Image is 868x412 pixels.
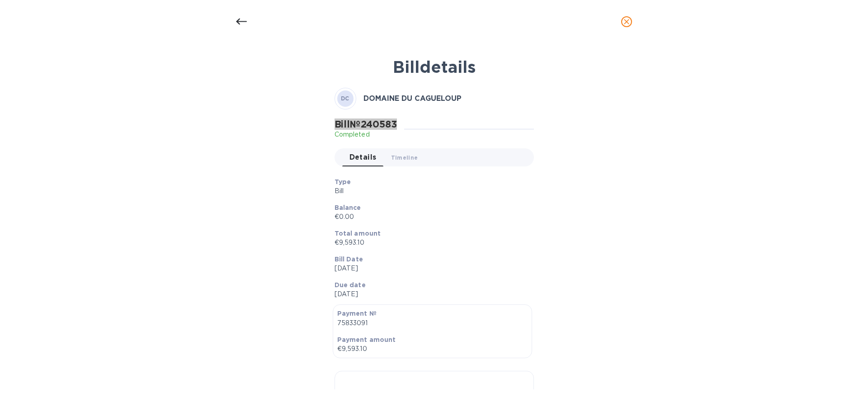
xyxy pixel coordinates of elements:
p: Completed [335,130,397,139]
p: €9,593.10 [335,238,527,247]
span: Timeline [391,153,418,162]
b: Due date [335,281,366,289]
b: Bill Date [335,256,363,263]
span: Details [349,151,377,164]
b: Total amount [335,230,381,237]
p: €0.00 [335,212,527,222]
b: Balance [335,204,361,211]
p: Bill [335,186,527,196]
h2: Bill № 240583 [335,118,397,130]
p: [DATE] [335,264,527,273]
b: Type [335,178,351,185]
p: €9,593.10 [337,344,528,354]
p: 75833091 [337,318,528,328]
b: Payment amount [337,336,396,343]
b: DC [341,95,349,102]
button: close [616,11,637,33]
b: DOMAINE DU CAGUELOUP [363,94,462,103]
p: [DATE] [335,289,527,299]
b: Bill details [393,57,476,77]
b: Payment № [337,310,377,317]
